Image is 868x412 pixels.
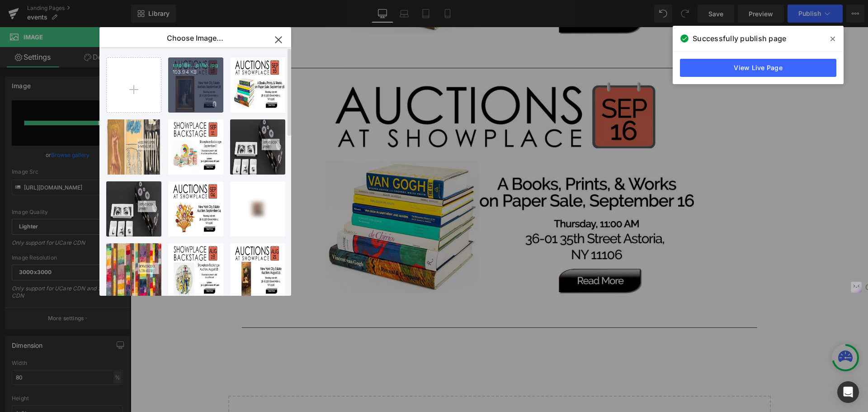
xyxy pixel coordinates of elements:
[173,69,219,76] p: 103.94 KB
[167,33,223,43] p: Choose Image...
[693,33,786,44] span: Successfully publish page
[173,62,219,69] p: sep18e...p18e.jpg
[837,381,859,403] div: Open Intercom Messenger
[680,59,836,77] a: View Live Page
